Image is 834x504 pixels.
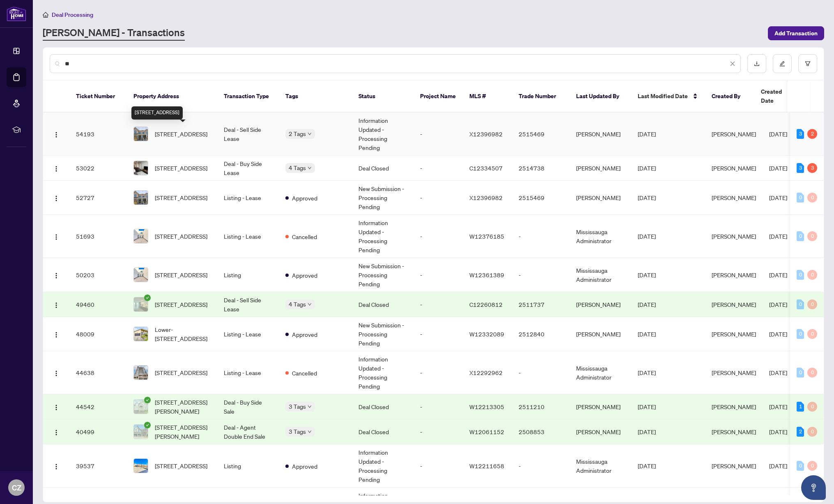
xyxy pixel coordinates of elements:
[50,366,63,379] button: Logo
[134,425,148,439] img: thumbnail-img
[414,156,463,181] td: -
[155,398,211,416] span: [STREET_ADDRESS][PERSON_NAME]
[414,81,463,113] th: Project Name
[50,400,63,413] button: Logo
[289,402,306,411] span: 3 Tags
[773,54,792,73] button: edit
[43,26,185,41] a: [PERSON_NAME] - Transactions
[570,292,631,317] td: [PERSON_NAME]
[134,268,148,282] img: thumbnail-img
[807,129,817,139] div: 2
[712,428,756,435] span: [PERSON_NAME]
[352,156,414,181] td: Deal Closed
[469,403,504,410] span: W12213305
[797,427,804,437] div: 2
[705,81,754,113] th: Created By
[712,330,756,338] span: [PERSON_NAME]
[570,81,631,113] th: Last Updated By
[50,459,63,472] button: Logo
[352,258,414,292] td: New Submission - Processing Pending
[512,258,570,292] td: -
[570,181,631,215] td: [PERSON_NAME]
[12,482,21,493] span: CZ
[638,301,656,308] span: [DATE]
[570,317,631,351] td: [PERSON_NAME]
[53,404,60,411] img: Logo
[217,113,279,156] td: Deal - Sell Side Lease
[134,229,148,243] img: thumbnail-img
[769,232,787,240] span: [DATE]
[69,292,127,317] td: 49460
[797,402,804,412] div: 1
[769,369,787,376] span: [DATE]
[134,366,148,380] img: thumbnail-img
[292,368,317,377] span: Cancelled
[807,270,817,280] div: 0
[134,127,148,141] img: thumbnail-img
[807,461,817,471] div: 0
[69,317,127,351] td: 48009
[53,302,60,308] img: Logo
[289,163,306,173] span: 4 Tags
[69,215,127,258] td: 51693
[570,444,631,488] td: Mississauga Administrator
[414,181,463,215] td: -
[352,181,414,215] td: New Submission - Processing Pending
[69,351,127,394] td: 44638
[292,232,317,241] span: Cancelled
[50,327,63,341] button: Logo
[53,272,60,279] img: Logo
[69,444,127,488] td: 39537
[217,317,279,351] td: Listing - Lease
[463,81,512,113] th: MLS #
[292,330,317,339] span: Approved
[797,329,804,339] div: 0
[769,428,787,435] span: [DATE]
[69,113,127,156] td: 54193
[155,423,211,441] span: [STREET_ADDRESS][PERSON_NAME]
[638,92,688,101] span: Last Modified Date
[127,81,217,113] th: Property Address
[801,475,826,500] button: Open asap
[807,427,817,437] div: 0
[797,129,804,139] div: 3
[352,113,414,156] td: Information Updated - Processing Pending
[217,156,279,181] td: Deal - Buy Side Lease
[217,394,279,419] td: Deal - Buy Side Sale
[53,370,60,377] img: Logo
[352,81,414,113] th: Status
[779,61,785,67] span: edit
[134,297,148,311] img: thumbnail-img
[7,6,26,21] img: logo
[512,419,570,444] td: 2508853
[414,113,463,156] td: -
[807,231,817,241] div: 0
[638,194,656,201] span: [DATE]
[217,181,279,215] td: Listing - Lease
[50,425,63,438] button: Logo
[798,54,817,73] button: filter
[352,215,414,258] td: Information Updated - Processing Pending
[469,130,503,138] span: X12396982
[469,164,503,172] span: C12334507
[414,444,463,488] td: -
[50,127,63,140] button: Logo
[712,164,756,172] span: [PERSON_NAME]
[52,11,93,18] span: Deal Processing
[308,166,312,170] span: down
[217,292,279,317] td: Deal - Sell Side Lease
[414,351,463,394] td: -
[352,419,414,444] td: Deal Closed
[807,163,817,173] div: 3
[53,429,60,436] img: Logo
[43,12,48,18] span: home
[50,191,63,204] button: Logo
[144,295,151,301] span: check-circle
[712,301,756,308] span: [PERSON_NAME]
[712,271,756,278] span: [PERSON_NAME]
[217,444,279,488] td: Listing
[352,444,414,488] td: Information Updated - Processing Pending
[712,462,756,469] span: [PERSON_NAME]
[512,444,570,488] td: -
[769,403,787,410] span: [DATE]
